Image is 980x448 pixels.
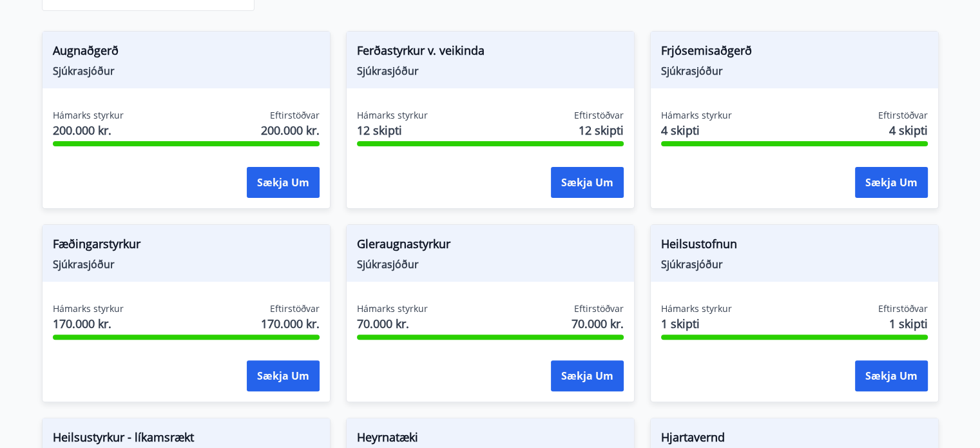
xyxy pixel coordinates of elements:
span: 70.000 kr. [357,315,428,332]
button: Sækja um [551,360,624,391]
span: Sjúkrasjóður [53,64,320,78]
button: Sækja um [247,167,320,198]
span: 12 skipti [579,122,624,139]
span: 1 skipti [889,315,928,332]
span: 4 skipti [661,122,732,139]
span: 170.000 kr. [261,315,320,332]
span: Hámarks styrkur [661,109,732,122]
span: Hámarks styrkur [53,109,124,122]
button: Sækja um [247,360,320,391]
span: Eftirstöðvar [878,109,928,122]
span: 170.000 kr. [53,315,124,332]
span: 12 skipti [357,122,428,139]
span: 4 skipti [889,122,928,139]
span: Gleraugnastyrkur [357,235,624,257]
span: Hámarks styrkur [53,302,124,315]
span: 1 skipti [661,315,732,332]
span: Heilsustofnun [661,235,928,257]
span: Sjúkrasjóður [661,64,928,78]
span: Frjósemisaðgerð [661,42,928,64]
span: Hámarks styrkur [661,302,732,315]
span: 200.000 kr. [261,122,320,139]
span: Ferðastyrkur v. veikinda [357,42,624,64]
button: Sækja um [855,167,928,198]
span: Hámarks styrkur [357,109,428,122]
span: Sjúkrasjóður [357,64,624,78]
span: Eftirstöðvar [878,302,928,315]
span: 70.000 kr. [572,315,624,332]
span: Eftirstöðvar [574,109,624,122]
span: Eftirstöðvar [270,109,320,122]
button: Sækja um [551,167,624,198]
span: Sjúkrasjóður [661,257,928,271]
span: Sjúkrasjóður [53,257,320,271]
span: 200.000 kr. [53,122,124,139]
span: Fæðingarstyrkur [53,235,320,257]
button: Sækja um [855,360,928,391]
span: Augnaðgerð [53,42,320,64]
span: Eftirstöðvar [270,302,320,315]
span: Eftirstöðvar [574,302,624,315]
span: Hámarks styrkur [357,302,428,315]
span: Sjúkrasjóður [357,257,624,271]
